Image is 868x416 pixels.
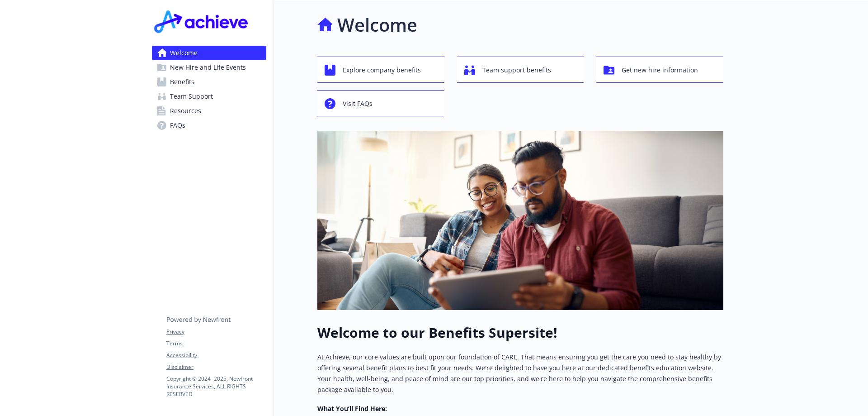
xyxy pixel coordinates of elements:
a: FAQs [152,118,266,133]
img: overview page banner [317,131,723,310]
a: New Hire and Life Events [152,60,266,75]
a: Accessibility [166,351,266,359]
span: Welcome [170,46,198,60]
span: Explore company benefits [343,62,421,79]
span: Team support benefits [482,62,551,79]
span: Visit FAQs [343,95,373,112]
span: Benefits [170,75,194,89]
p: At Achieve, our core values are built upon our foundation of CARE. That means ensuring you get th... [317,352,723,395]
button: Get new hire information [596,57,723,83]
a: Terms [166,339,266,348]
strong: What You’ll Find Here: [317,404,387,413]
button: Explore company benefits [317,57,444,83]
a: Disclaimer [166,363,266,371]
p: Copyright © 2024 - 2025 , Newfront Insurance Services, ALL RIGHTS RESERVED [166,375,266,398]
span: Get new hire information [622,62,698,79]
span: Resources [170,104,201,118]
a: Team Support [152,89,266,104]
a: Benefits [152,75,266,89]
h1: Welcome [337,11,417,38]
span: Team Support [170,89,213,104]
span: FAQs [170,118,185,133]
button: Visit FAQs [317,90,444,116]
a: Welcome [152,46,266,60]
h1: Welcome to our Benefits Supersite! [317,325,723,341]
span: New Hire and Life Events [170,60,246,75]
a: Resources [152,104,266,118]
button: Team support benefits [457,57,584,83]
a: Privacy [166,328,266,336]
